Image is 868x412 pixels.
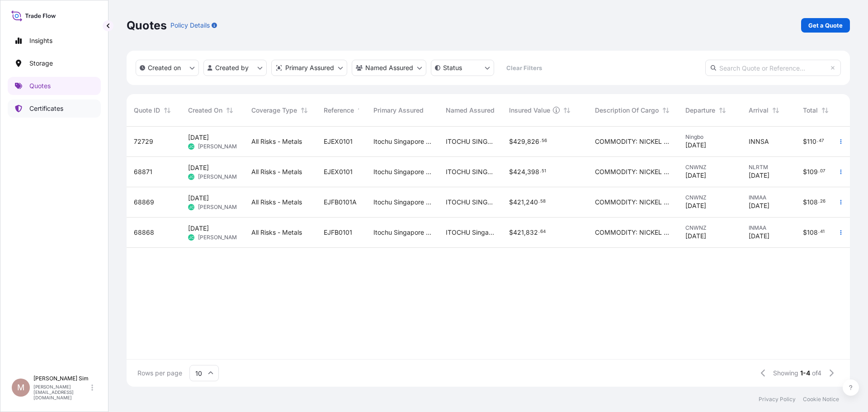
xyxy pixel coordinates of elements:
span: ITOCHU SINGAPORE PTE LTD [446,137,495,146]
button: Sort [356,105,367,116]
p: [PERSON_NAME] Sim [33,375,90,382]
span: . [818,230,820,233]
span: Created On [188,106,222,115]
span: Itochu Singapore Pte Ltd [373,228,431,237]
button: Sort [224,105,235,116]
span: [DATE] [188,194,209,203]
span: 826 [527,138,539,145]
span: Reference [324,106,354,115]
span: CNWNZ [685,224,734,232]
button: cargoOwner Filter options [352,60,426,76]
button: Sort [162,105,173,116]
span: 58 [540,200,546,203]
span: 56 [542,139,547,142]
span: 832 [526,229,538,236]
span: 421 [513,199,524,205]
span: Insured Value [509,106,550,115]
span: Coverage Type [251,106,297,115]
span: $ [803,199,807,205]
p: Policy Details [170,21,210,30]
span: Quote ID [134,106,160,115]
span: . [538,230,540,233]
span: 68869 [134,198,154,207]
span: [DATE] [188,224,209,233]
span: 1-4 [800,369,810,378]
span: . [818,200,820,203]
span: COMMODITY: NICKEL CATHODES GROSS WEIGHT: 25.842MT NEW WEIGHT: 25.7209MT NO. OF BUNDLES: 17 [595,228,671,237]
span: COMMODITY: NICKEL CATHODES GROSS WEIGHT: 25.7402MT NEW WEIGHT: 25.6196MT NO. OF BUNDLES: 17 [595,167,671,176]
span: Itochu Singapore Pte Ltd [373,167,431,176]
span: EJFB0101A [324,198,357,207]
span: CNWNZ [685,164,734,171]
span: . [540,139,541,142]
span: INNSA [749,137,769,146]
span: 429 [513,138,525,145]
button: Sort [660,105,671,116]
span: $ [803,138,807,145]
span: [DATE] [749,232,769,241]
p: Created by [215,63,249,72]
span: [PERSON_NAME] [198,204,242,211]
span: $ [803,169,807,175]
span: Departure [685,106,715,115]
p: Insights [29,36,52,45]
span: EJEX0101 [324,167,353,176]
span: , [525,138,527,145]
span: . [538,200,540,203]
span: 41 [820,230,825,233]
span: ITOCHU Singapore Pte Ltd [446,228,495,237]
span: COMMODITY: NICKEL CATHODES GROSS WEIGHT: 25.7402MT NEW WEIGHT: 25.6196MT NO. OF BUNDLES: 17 [595,137,671,146]
a: Get a Quote [801,18,850,33]
span: $ [803,229,807,236]
span: . [540,170,541,173]
span: 51 [542,170,546,173]
span: ITOCHU SINGAPORE PTE LTD [446,167,495,176]
span: All Risks - Metals [251,228,302,237]
span: 68871 [134,167,152,176]
span: 26 [820,200,826,203]
span: Primary Assured [373,106,424,115]
button: createdOn Filter options [136,60,199,76]
span: 108 [807,199,818,205]
span: 07 [820,170,826,173]
span: NLRTM [749,164,788,171]
span: of 4 [812,369,821,378]
span: EJEX0101 [324,137,353,146]
span: [DATE] [685,201,706,210]
span: All Risks - Metals [251,137,302,146]
button: distributor Filter options [271,60,347,76]
button: createdBy Filter options [203,60,267,76]
button: certificateStatus Filter options [431,60,494,76]
p: Primary Assured [285,63,334,72]
span: 64 [540,230,546,233]
a: Privacy Policy [759,396,796,403]
span: JC [189,203,194,212]
span: 47 [819,139,824,142]
a: Certificates [8,99,101,118]
span: INMAA [749,224,788,232]
span: 240 [526,199,538,205]
span: [PERSON_NAME] [198,234,242,241]
span: Description Of Cargo [595,106,659,115]
span: Showing [773,369,798,378]
span: 424 [513,169,525,175]
button: Sort [717,105,728,116]
button: Sort [770,105,781,116]
span: Named Assured [446,106,495,115]
span: $ [509,169,513,175]
p: Created on [148,63,181,72]
a: Storage [8,54,101,72]
span: , [524,199,526,205]
p: Cookie Notice [803,396,839,403]
button: Clear Filters [499,61,549,75]
span: , [524,229,526,236]
span: [DATE] [749,201,769,210]
a: Insights [8,32,101,50]
input: Search Quote or Reference... [705,60,841,76]
button: Sort [820,105,830,116]
span: Itochu Singapore Pte Ltd [373,137,431,146]
span: 109 [807,169,818,175]
span: . [818,170,820,173]
span: [DATE] [685,141,706,150]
